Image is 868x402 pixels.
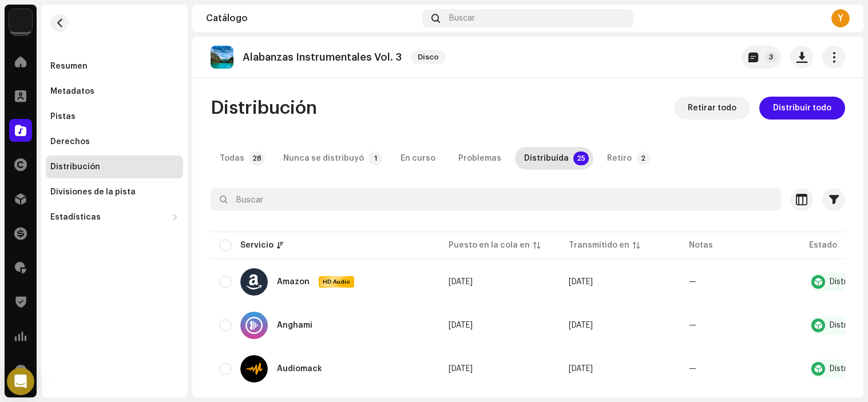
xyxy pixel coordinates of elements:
span: Buscar [449,14,475,23]
re-m-nav-item: Pistas [46,105,183,128]
div: Retiro [607,147,632,170]
re-m-nav-item: Metadatos [46,80,183,103]
button: Retirar todo [674,97,750,120]
div: Anghami [277,321,312,329]
div: Todas [220,147,244,170]
img: 48257be4-38e1-423f-bf03-81300282f8d9 [9,9,32,32]
div: Catálogo [206,14,418,23]
span: Disco [411,50,446,64]
re-a-table-badge: — [689,365,696,373]
span: HD Audio [320,278,353,286]
div: Open Intercom Messenger [7,368,34,395]
div: Transmitido en [569,240,629,251]
img: 39bc3f19-31d1-4b9b-855c-7729584a8a87 [211,46,233,69]
div: Servicio [240,240,274,251]
p-badge: 1 [368,152,382,165]
button: Distribuir todo [759,97,845,120]
div: Y [831,9,850,27]
re-a-table-badge: — [689,321,696,329]
div: En curso [401,147,435,170]
re-m-nav-item: Distribución [46,156,183,178]
span: 8 nov 2024 [569,365,593,373]
div: Derechos [50,137,90,146]
input: Buscar [211,188,781,211]
div: Pistas [50,112,76,121]
p: Alabanzas Instrumentales Vol. 3 [243,51,402,63]
div: Resumen [50,62,88,71]
span: Distribuir todo [773,97,831,120]
re-m-nav-item: Divisiones de la pista [46,181,183,204]
p-badge: 28 [249,152,265,165]
div: Distribución [50,162,100,172]
span: 8 nov 2024 [569,278,593,286]
re-m-nav-item: Derechos [46,130,183,153]
div: Amazon [277,278,310,286]
div: Nunca se distribuyó [283,147,364,170]
span: 8 nov 2024 [449,321,473,329]
p-badge: 2 [636,152,650,165]
div: Problemas [458,147,501,170]
div: Divisiones de la pista [50,188,136,197]
re-m-nav-dropdown: Estadísticas [46,206,183,229]
div: Distribuída [524,147,569,170]
span: 8 nov 2024 [569,321,593,329]
span: Retirar todo [688,97,736,120]
re-a-table-badge: — [689,278,696,286]
span: Distribución [211,97,317,120]
p-badge: 3 [765,51,776,63]
div: Estadísticas [50,213,101,222]
div: Metadatos [50,87,94,96]
div: Audiomack [277,365,322,373]
span: 8 nov 2024 [449,365,473,373]
div: Puesto en la cola en [449,240,530,251]
button: 3 [742,46,781,69]
re-m-nav-item: Resumen [46,55,183,78]
p-badge: 25 [573,152,589,165]
span: 8 nov 2024 [449,278,473,286]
